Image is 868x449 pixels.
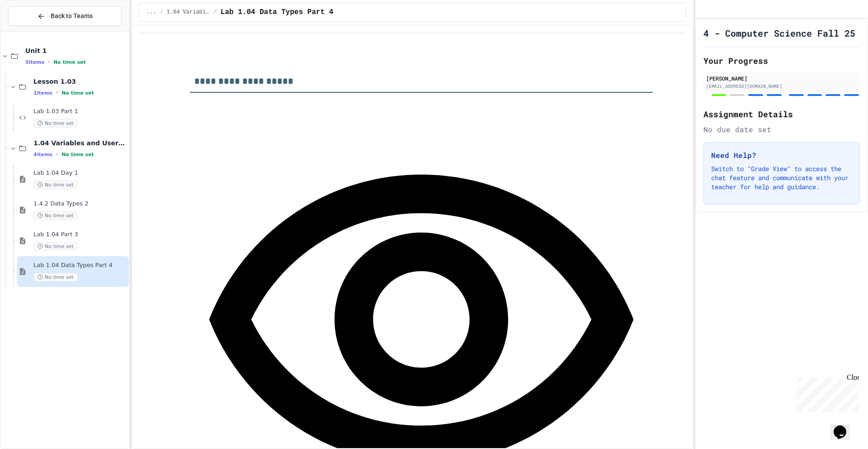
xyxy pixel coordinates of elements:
span: Back to Teams [51,11,93,21]
span: Lab 1.04 Day 1 [33,169,127,177]
span: • [56,89,58,96]
span: No time set [61,152,94,158]
h3: Need Help? [711,150,852,161]
span: No time set [61,90,94,96]
h1: 4 - Computer Science Fall 25 [703,27,855,39]
span: / [160,9,163,16]
span: 1.4.2 Data Types 2 [33,200,127,208]
p: Switch to "Grade View" to access the chat feature and communicate with your teacher for help and ... [711,164,852,191]
span: 1 items [33,90,52,96]
span: Lab 1.04 Data Types Part 4 [33,262,127,269]
span: Lab 1.04 Part 3 [33,231,127,239]
div: [EMAIL_ADDRESS][DOMAIN_NAME] [706,83,857,90]
span: No time set [33,211,78,220]
span: • [56,151,58,158]
span: • [48,58,50,66]
span: No time set [33,242,78,251]
span: 5 items [25,59,44,65]
div: [PERSON_NAME] [706,74,857,82]
span: No time set [33,119,78,128]
span: 1.04 Variables and User Input [33,139,127,147]
span: / [214,9,217,16]
span: No time set [33,273,78,282]
span: Unit 1 [25,47,127,55]
div: Chat with us now!Close [4,4,62,57]
span: No time set [53,59,86,65]
span: No time set [33,181,78,189]
span: Lesson 1.03 [33,77,127,86]
span: 1.04 Variables and User Input [167,9,210,16]
button: Back to Teams [8,6,122,26]
div: No due date set [703,124,860,135]
h2: Assignment Details [703,108,860,120]
iframe: chat widget [830,413,859,440]
h2: Your Progress [703,54,860,67]
span: Lab 1.03 Part 1 [33,108,127,115]
span: ... [146,9,156,16]
span: 4 items [33,152,52,158]
span: Lab 1.04 Data Types Part 4 [221,7,334,18]
iframe: chat widget [793,373,859,412]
